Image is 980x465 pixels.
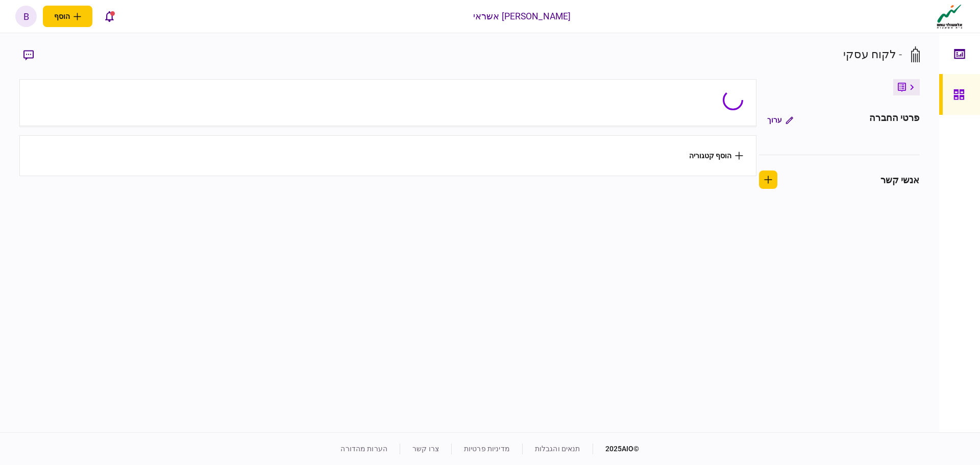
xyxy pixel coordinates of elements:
button: פתח תפריט להוספת לקוח [43,6,92,27]
button: פתח רשימת התראות [99,6,120,27]
a: הערות מהדורה [340,445,387,453]
div: פרטי החברה [869,111,919,129]
button: הוסף קטגוריה [689,152,743,160]
img: client company logo [935,4,965,29]
button: b [15,6,37,27]
div: © 2025 AIO [593,444,640,454]
div: אנשי קשר [880,173,920,187]
div: - לקוח עסקי [843,46,902,63]
a: תנאים והגבלות [535,445,580,453]
a: צרו קשר [412,445,439,453]
button: ערוך [759,111,801,129]
a: מדיניות פרטיות [464,445,510,453]
div: [PERSON_NAME] אשראי [473,10,571,23]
